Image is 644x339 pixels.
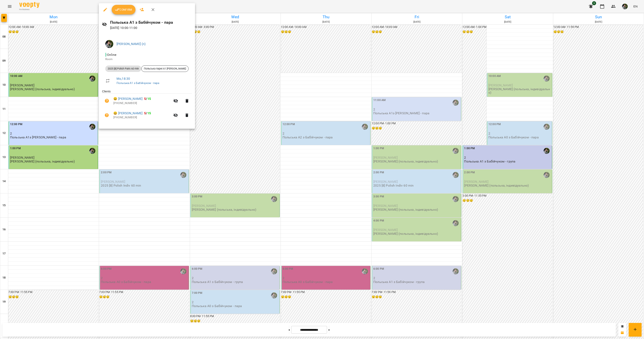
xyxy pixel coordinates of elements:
[144,97,151,101] b: /
[102,89,192,124] ul: Clients
[110,19,192,26] h6: Польська А1 з Бабійчуком - пара
[113,96,142,101] a: 😀 [PERSON_NAME]
[105,53,117,57] span: - Online
[105,57,189,61] p: Room
[115,7,132,12] span: Confirm
[105,40,113,48] img: 70cfbdc3d9a863d38abe8aa8a76b24f3.JPG
[144,111,151,115] b: /
[144,97,146,101] span: 5
[105,67,141,70] span: 2025 [8] Polish Pairs 60 min
[113,115,171,119] p: [PHONE_NUMBER]
[141,67,188,70] span: Польська парні А1 [PERSON_NAME]
[117,77,130,81] a: Mo , 18:30
[117,42,146,46] a: [PERSON_NAME] (п)
[117,81,159,85] a: Польська А1 з Бабійчуком - пара
[102,96,112,106] button: Unpaid. Bill the attendance?
[113,101,171,105] p: [PHONE_NUMBER]
[147,97,151,101] span: 15
[102,110,112,120] button: Unpaid. Bill the attendance?
[113,111,142,116] a: 😀 [PERSON_NAME]
[112,5,135,14] button: Confirm
[110,26,192,30] p: [DATE] 10:00 - 11:00
[144,111,146,115] span: 5
[141,65,189,72] div: Польська парні А1 [PERSON_NAME]
[147,111,151,115] span: 15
